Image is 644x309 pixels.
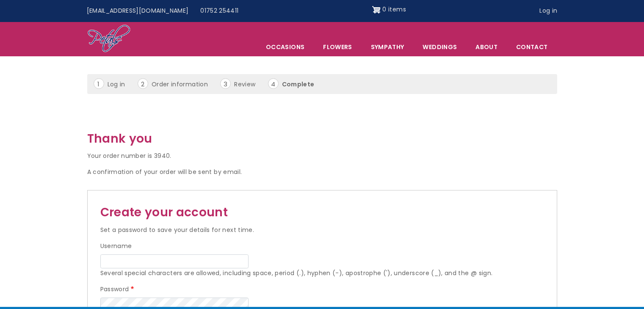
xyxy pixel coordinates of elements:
[268,78,325,90] li: Complete
[138,78,218,90] li: Order information
[100,203,544,222] h2: Create your account
[533,3,563,19] a: Log in
[100,241,132,251] label: Username
[414,38,466,56] span: Weddings
[87,24,131,54] img: Home
[87,151,557,161] p: Your order number is 3940.
[507,38,556,56] a: Contact
[362,38,413,56] a: Sympathy
[372,3,381,17] img: Shopping cart
[220,78,266,90] li: Review
[100,225,544,235] p: Set a password to save your details for next time.
[314,38,361,56] a: Flowers
[382,5,406,14] span: 0 items
[467,38,506,56] a: About
[100,284,135,295] label: Password
[87,167,557,177] p: A confirmation of your order will be sent by email.
[372,3,406,17] a: Shopping cart 0 items
[100,268,544,279] div: Several special characters are allowed, including space, period (.), hyphen (-), apostrophe ('), ...
[87,130,557,149] h2: Thank you
[94,78,136,90] li: Log in
[194,3,244,19] a: 01752 254411
[81,3,195,19] a: [EMAIL_ADDRESS][DOMAIN_NAME]
[257,38,313,56] span: Occasions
